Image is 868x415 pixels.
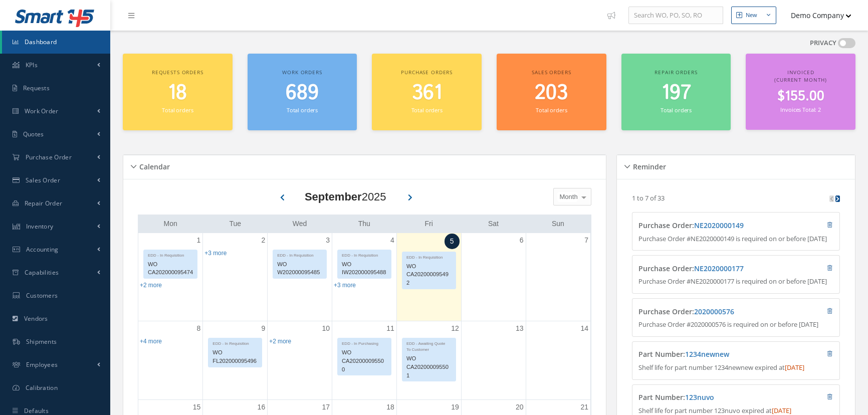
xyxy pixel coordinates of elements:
div: EDD - In Requisition [273,250,326,259]
a: Show 2 more events [269,338,291,345]
a: Show 4 more events [140,338,162,345]
div: WO CA202000095492 [402,261,456,289]
td: September 1, 2025 [138,233,203,321]
label: PRIVACY [810,38,836,48]
span: Purchase orders [401,69,453,76]
td: September 11, 2025 [332,321,397,400]
a: September 2, 2025 [259,233,267,248]
div: WO W202000095485 [273,259,326,279]
p: Purchase Order #NE2020000177 is required on or before [DATE] [638,277,833,287]
a: September 7, 2025 [582,233,590,248]
span: Requests [23,84,50,92]
td: September 12, 2025 [396,321,461,400]
div: EDD - In Purchasing [338,338,391,347]
div: EDD - Awaiting Quote To Customer [402,338,456,353]
span: Capabilities [25,268,59,277]
span: $155.00 [777,87,824,106]
a: September 1, 2025 [195,233,203,248]
a: Purchase orders 361 Total orders [372,54,482,130]
div: EDD - In Requisition [338,250,391,259]
a: Thursday [356,218,372,230]
a: September 12, 2025 [449,321,461,336]
td: September 6, 2025 [461,233,526,321]
td: September 3, 2025 [268,233,332,321]
span: Sales orders [532,69,571,76]
button: New [731,7,776,24]
span: Repair orders [655,69,697,76]
span: 689 [286,79,319,107]
a: September 21, 2025 [578,400,590,414]
a: Work orders 689 Total orders [248,54,357,130]
td: September 2, 2025 [203,233,268,321]
a: NE2020000177 [694,264,744,273]
span: : [692,264,744,273]
a: September 18, 2025 [384,400,396,414]
small: Total orders [162,106,193,114]
small: Invoices Total: 2 [780,106,820,113]
h4: Part Number [638,350,780,359]
div: EDD - In Requisition [144,250,197,259]
p: Purchase Order #2020000576 is required on or before [DATE] [638,320,833,330]
span: 203 [535,79,568,107]
button: Demo Company [781,6,851,25]
span: Quotes [23,130,44,138]
a: September 13, 2025 [514,321,526,336]
a: Saturday [486,218,501,230]
td: September 10, 2025 [268,321,332,400]
div: WO CA202000095500 [338,347,391,375]
div: WO FL202000095496 [208,347,262,367]
span: Shipments [26,337,57,346]
a: September 3, 2025 [324,233,332,248]
div: EDD - In Requisition [402,252,456,261]
span: Employees [26,360,58,369]
span: Repair Order [25,199,63,207]
span: Work orders [282,69,322,76]
small: Total orders [661,106,692,114]
div: WO IW202000095488 [338,259,391,279]
a: September 6, 2025 [518,233,526,248]
a: 2020000576 [694,307,734,316]
a: September 16, 2025 [256,400,268,414]
span: Accounting [26,245,59,254]
span: Customers [26,291,58,300]
td: September 14, 2025 [526,321,590,400]
span: Defaults [24,406,49,415]
span: Invoiced [787,69,814,76]
a: September 19, 2025 [449,400,461,414]
a: Show 2 more events [140,282,162,289]
a: Requests orders 18 Total orders [123,54,233,130]
td: September 7, 2025 [526,233,590,321]
b: September [305,190,362,203]
span: [DATE] [772,406,791,415]
span: 18 [168,79,187,107]
a: September 17, 2025 [320,400,332,414]
span: : [683,392,714,402]
span: Work Order [25,107,59,115]
a: September 8, 2025 [195,321,203,336]
span: Calibration [26,383,58,392]
span: Requests orders [152,69,203,76]
a: Tuesday [227,218,243,230]
h4: Part Number [638,393,780,402]
div: WO CA202000095474 [144,259,197,279]
span: Sales Order [26,176,60,184]
input: Search WO, PO, SO, RO [628,7,723,25]
a: September 11, 2025 [384,321,396,336]
span: [DATE] [785,363,804,372]
span: KPIs [26,61,38,69]
div: 2025 [305,188,386,205]
a: September 9, 2025 [259,321,267,336]
a: Show 3 more events [334,282,356,289]
div: New [746,11,757,20]
a: Monday [162,218,179,230]
p: Shelf life for part number 1234newnew expired at [638,363,833,373]
small: Total orders [287,106,318,114]
td: September 4, 2025 [332,233,397,321]
a: September 5, 2025 [445,234,460,249]
span: Inventory [26,222,54,231]
span: : [692,307,734,316]
a: 1234newnew [685,349,729,359]
span: Purchase Order [26,153,72,161]
h4: Purchase Order [638,222,780,230]
a: September 20, 2025 [514,400,526,414]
